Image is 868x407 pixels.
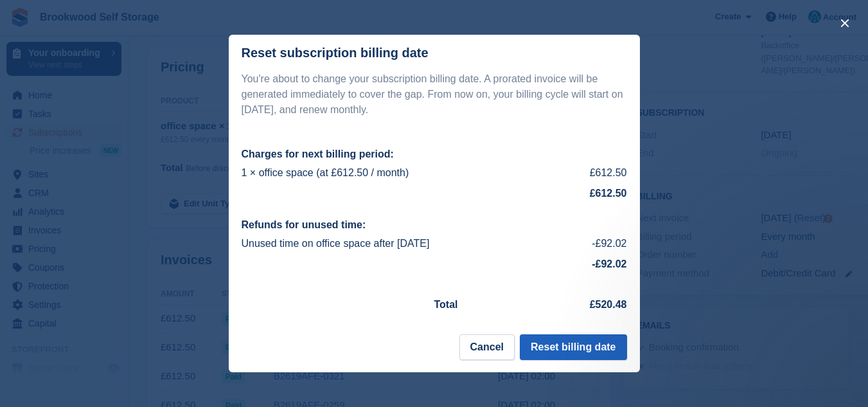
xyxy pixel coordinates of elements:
[520,334,626,360] button: Reset billing date
[590,188,627,199] strong: £612.50
[557,163,627,183] td: £612.50
[592,258,626,269] strong: -£92.02
[434,299,458,310] strong: Total
[242,149,627,160] h2: Charges for next billing period:
[590,299,627,310] strong: £520.48
[459,334,515,360] button: Cancel
[242,163,557,183] td: 1 × office space (at £612.50 / month)
[242,219,627,231] h2: Refunds for unused time:
[242,233,567,254] td: Unused time on office space after [DATE]
[242,71,627,118] p: You're about to change your subscription billing date. A prorated invoice will be generated immed...
[567,233,627,254] td: -£92.02
[242,46,429,60] div: Reset subscription billing date
[835,13,855,33] button: close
